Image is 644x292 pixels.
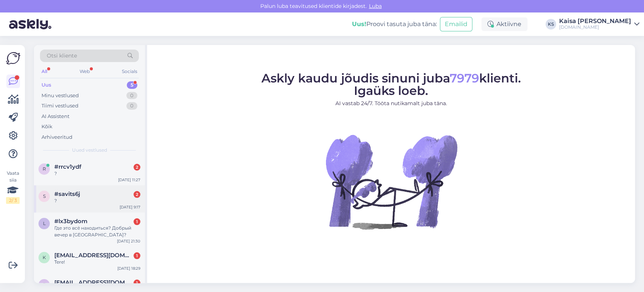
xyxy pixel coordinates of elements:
[43,282,46,287] span: e
[117,266,140,271] div: [DATE] 18:29
[54,259,140,266] div: Tere!
[134,164,140,171] div: 2
[43,166,46,172] span: r
[47,52,77,60] span: Otsi kliente
[118,177,140,183] div: [DATE] 11:27
[126,92,137,99] div: 0
[41,123,52,130] div: Kõik
[54,279,133,286] span: enelyaakel@gmail.com
[43,255,46,260] span: k
[78,67,91,76] div: Web
[120,67,139,76] div: Socials
[134,280,140,286] div: 1
[6,170,20,204] div: Vaata siia
[352,20,366,28] b: Uus!
[352,20,437,29] div: Proovi tasuta juba täna:
[6,197,20,204] div: 2 / 3
[43,221,46,226] span: l
[43,193,46,199] span: s
[261,71,521,98] span: Askly kaudu jõudis sinuni juba klienti. Igaüks loeb.
[134,191,140,198] div: 2
[41,113,69,120] div: AI Assistent
[134,252,140,259] div: 1
[117,238,140,244] div: [DATE] 21:30
[54,225,140,238] div: Где это всё находиться? Добрый вечер в [GEOGRAPHIC_DATA]?
[559,24,631,30] div: [DOMAIN_NAME]
[54,170,140,177] div: ?
[367,3,384,9] span: Luba
[559,18,631,24] div: Kaisa [PERSON_NAME]
[72,147,107,154] span: Uued vestlused
[41,92,79,99] div: Minu vestlused
[126,102,137,110] div: 0
[40,67,49,76] div: All
[323,113,459,250] img: No Chat active
[481,17,527,31] div: Aktiivne
[440,17,472,31] button: Emailid
[54,197,140,204] div: ?
[134,218,140,225] div: 1
[41,134,72,141] div: Arhiveeritud
[450,71,479,85] span: 7979
[41,81,51,89] div: Uus
[261,99,521,107] p: AI vastab 24/7. Tööta nutikamalt juba täna.
[127,81,137,89] div: 5
[41,102,78,110] div: Tiimi vestlused
[559,18,639,30] a: Kaisa [PERSON_NAME][DOMAIN_NAME]
[54,163,81,170] span: #rrcv1ydf
[54,191,80,197] span: #savits6j
[120,204,140,210] div: [DATE] 9:17
[54,218,88,225] span: #lx3bydom
[6,51,20,65] img: Askly Logo
[54,252,133,259] span: kalli.kaamer@gmail.com
[546,19,556,30] div: KS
